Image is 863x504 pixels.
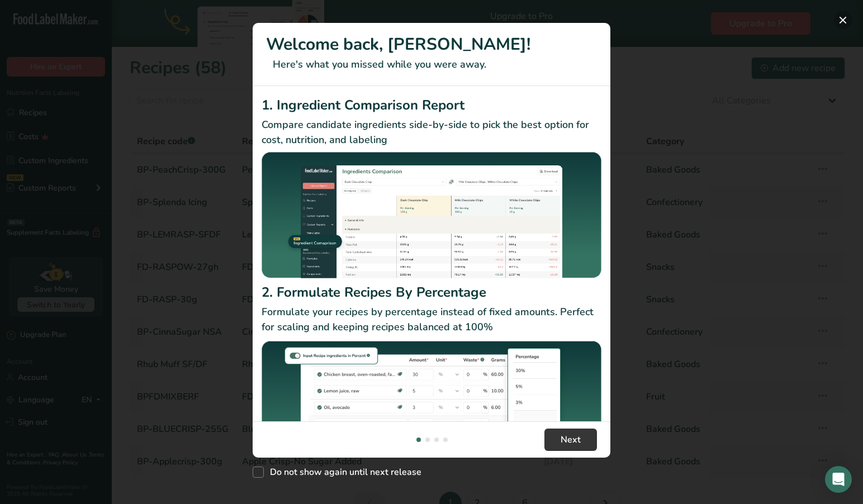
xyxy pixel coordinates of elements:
[264,467,421,478] span: Do not show again until next release
[262,152,601,279] img: Ingredient Comparison Report
[266,32,597,57] h1: Welcome back, [PERSON_NAME]!
[262,305,601,335] p: Formulate your recipes by percentage instead of fixed amounts. Perfect for scaling and keeping re...
[262,95,601,115] h2: 1. Ingredient Comparison Report
[544,429,597,451] button: Next
[262,282,601,302] h2: 2. Formulate Recipes By Percentage
[561,433,581,446] span: Next
[262,339,601,474] img: Formulate Recipes By Percentage
[266,57,597,72] p: Here's what you missed while you were away.
[825,466,852,493] div: Open Intercom Messenger
[262,117,601,148] p: Compare candidate ingredients side-by-side to pick the best option for cost, nutrition, and labeling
